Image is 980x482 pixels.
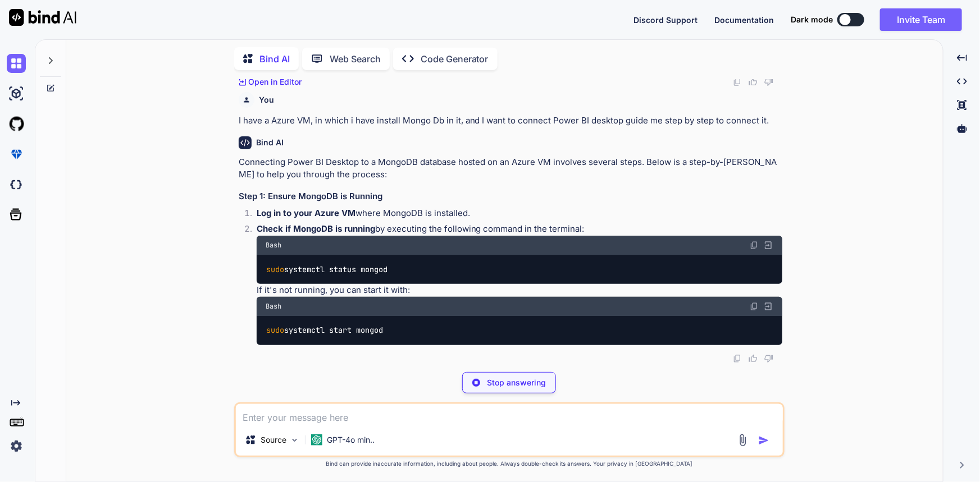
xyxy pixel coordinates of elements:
img: copy [733,77,742,86]
p: Connecting Power BI Desktop to a MongoDB database hosted on an Azure VM involves several steps. B... [239,156,782,181]
img: copy [733,354,742,363]
strong: Check if MongoDB is running [257,223,375,234]
p: Stop answering [487,377,546,388]
span: Bash [266,241,281,250]
p: Code Generator [421,52,489,66]
button: Documentation [714,14,774,26]
img: darkCloudIdeIcon [7,175,26,194]
span: sudo [266,264,284,274]
span: sudo [266,325,284,336]
span: Discord Support [633,15,698,25]
button: Discord Support [633,14,698,26]
img: Open in Browser [763,240,773,250]
p: Web Search [330,52,381,66]
img: icon [758,435,769,446]
button: Invite Team [880,8,962,31]
img: settings [7,437,26,456]
span: Dark mode [791,14,833,25]
img: ai-studio [7,84,26,103]
img: chat [7,54,26,73]
li: where MongoDB is installed. [248,207,782,223]
h6: Bind AI [256,137,284,148]
p: Source [261,434,286,446]
img: like [749,77,758,86]
img: Bind AI [9,9,76,26]
li: by executing the following command in the terminal: If it's not running, you can start it with: [248,223,782,345]
p: Open in Editor [248,76,302,88]
h3: Step 1: Ensure MongoDB is Running [239,190,782,203]
strong: Log in to your Azure VM [257,208,355,218]
span: Documentation [714,15,774,25]
h6: You [259,94,274,105]
img: like [749,354,758,363]
img: GPT-4o mini [311,434,322,446]
img: copy [750,241,759,250]
img: dislike [764,77,773,86]
img: Pick Models [290,435,299,445]
p: Bind can provide inaccurate information, including about people. Always double-check its answers.... [234,460,785,468]
img: dislike [764,354,773,363]
img: attachment [736,434,749,447]
p: GPT-4o min.. [327,434,375,446]
span: Bash [266,302,281,311]
img: copy [750,302,759,311]
img: githubLight [7,114,26,134]
code: systemctl start mongod [266,324,384,336]
img: Open in Browser [763,301,773,311]
code: systemctl status mongod [266,264,389,276]
img: premium [7,145,26,164]
p: Bind AI [259,52,290,66]
p: I have a Azure VM, in which i have install Mongo Db in it, and I want to connect Power BI desktop... [239,114,782,127]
